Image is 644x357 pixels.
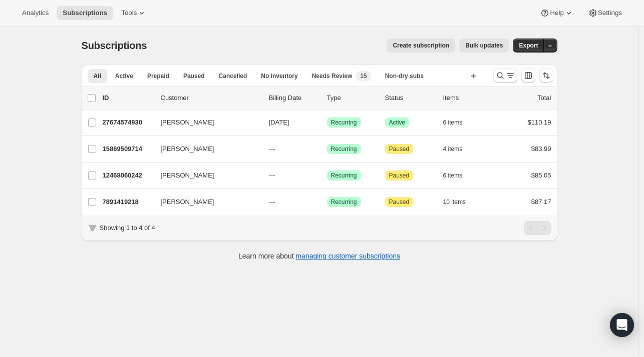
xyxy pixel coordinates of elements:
[331,145,357,153] span: Recurring
[57,6,113,20] button: Subscriptions
[465,41,503,49] span: Bulk updates
[238,251,400,261] p: Learn more about
[513,38,544,52] button: Export
[443,168,474,182] button: 6 items
[295,252,400,260] a: managing customer subscriptions
[598,9,622,17] span: Settings
[327,93,377,103] div: Type
[385,93,435,103] p: Status
[331,171,357,179] span: Recurring
[385,72,424,80] span: Non-dry subs
[161,93,261,103] p: Customer
[103,144,153,154] p: 15869509714
[550,9,563,17] span: Help
[269,93,319,103] p: Billing Date
[393,41,449,49] span: Create subscription
[389,118,406,126] span: Active
[161,144,214,154] span: [PERSON_NAME]
[528,118,551,126] span: $110.19
[531,198,551,205] span: $87.17
[103,115,551,129] div: 27674574930[PERSON_NAME][DATE]SuccessRecurringSuccessActive6 items$110.19
[94,72,101,80] span: All
[389,198,410,206] span: Paused
[269,198,275,205] span: ---
[219,72,247,80] span: Cancelled
[103,142,551,156] div: 15869509714[PERSON_NAME]---SuccessRecurringAttentionPaused4 items$83.99
[537,93,551,103] p: Total
[443,142,474,156] button: 4 items
[261,72,297,80] span: No inventory
[531,171,551,179] span: $85.05
[443,198,466,206] span: 10 items
[63,9,107,17] span: Subscriptions
[269,145,275,152] span: ---
[443,171,463,179] span: 6 items
[521,68,535,82] button: Customize table column order and visibility
[155,194,255,210] button: [PERSON_NAME]
[610,313,634,337] div: Open Intercom Messenger
[443,118,463,126] span: 6 items
[269,118,289,126] span: [DATE]
[493,68,517,82] button: Search and filter results
[389,171,410,179] span: Paused
[312,72,353,80] span: Needs Review
[103,197,153,207] p: 7891419218
[161,170,214,180] span: [PERSON_NAME]
[103,170,153,180] p: 12468060242
[103,195,551,209] div: 7891419218[PERSON_NAME]---SuccessRecurringAttentionPaused10 items$87.17
[465,69,481,83] button: Create new view
[82,40,147,51] span: Subscriptions
[155,114,255,130] button: [PERSON_NAME]
[161,197,214,207] span: [PERSON_NAME]
[103,93,551,103] div: IDCustomerBilling DateTypeStatusItemsTotal
[147,72,169,80] span: Prepaid
[161,117,214,127] span: [PERSON_NAME]
[16,6,55,20] button: Analytics
[269,171,275,179] span: ---
[103,93,153,103] p: ID
[115,6,153,20] button: Tools
[443,93,493,103] div: Items
[183,72,205,80] span: Paused
[100,223,155,233] p: Showing 1 to 4 of 4
[22,9,49,17] span: Analytics
[331,118,357,126] span: Recurring
[443,145,463,153] span: 4 items
[155,141,255,157] button: [PERSON_NAME]
[155,167,255,183] button: [PERSON_NAME]
[115,72,133,80] span: Active
[443,195,477,209] button: 10 items
[539,68,553,82] button: Sort the results
[459,38,509,52] button: Bulk updates
[531,145,551,152] span: $83.99
[524,221,551,235] nav: Pagination
[360,72,367,80] span: 15
[103,168,551,182] div: 12468060242[PERSON_NAME]---SuccessRecurringAttentionPaused6 items$85.05
[443,115,474,129] button: 6 items
[519,41,538,49] span: Export
[387,38,455,52] button: Create subscription
[331,198,357,206] span: Recurring
[121,9,137,17] span: Tools
[582,6,628,20] button: Settings
[389,145,410,153] span: Paused
[103,117,153,127] p: 27674574930
[534,6,579,20] button: Help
